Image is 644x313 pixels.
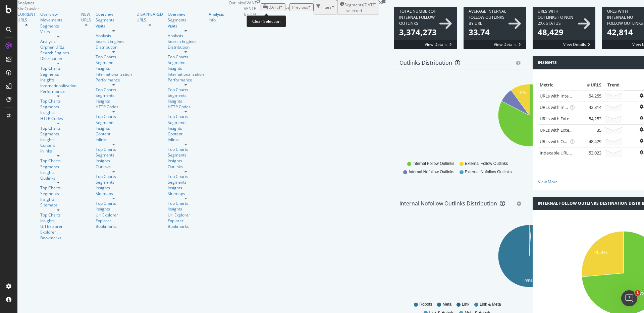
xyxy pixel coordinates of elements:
a: Explorer Bookmarks [96,218,132,229]
th: Trend [603,80,624,90]
span: Internal Follow Outlinks [413,161,454,167]
div: Insights [96,206,132,212]
div: Sitemaps [96,191,132,196]
div: Insights [168,98,204,104]
div: Insights [40,110,76,115]
a: Overview [40,11,76,17]
text: 99% [525,278,533,283]
a: Sitemaps [168,191,204,196]
a: NEW URLS [81,11,91,23]
div: Segments [40,104,76,110]
a: Segments [40,71,76,77]
a: Segments [40,131,76,137]
div: CURRENT URLS [17,11,36,23]
a: Insights [40,218,76,224]
div: bell-plus [640,93,643,98]
div: [DATE] [363,2,376,13]
div: Insights [40,170,76,175]
span: Link [462,302,469,307]
a: Orphan URLs [40,44,76,50]
a: Top Charts [96,87,132,92]
a: Segments [40,191,76,196]
a: Insights [40,77,76,83]
button: Previous [289,3,314,11]
a: Performance [168,77,204,83]
a: Analysis [96,33,132,39]
div: Insights [96,98,132,104]
td: 54,255 [576,90,603,102]
a: Top Charts [168,114,204,119]
a: Overview [96,11,132,17]
a: Url Explorer [96,212,132,218]
a: Insights [96,158,132,164]
text: 26.4% [594,250,608,255]
a: Top Charts [40,185,76,191]
a: Segments [40,23,76,29]
a: Outlinks [40,175,76,181]
div: Insights [168,65,204,71]
a: Internationalization [96,71,132,77]
div: Segments [40,164,76,170]
a: Distribution [96,44,132,50]
a: Top Charts [168,200,204,206]
div: Segments [96,179,132,185]
a: Performance [40,88,76,94]
a: URLs with Internal Follow Outlinks [540,93,608,99]
div: Segments [96,92,132,98]
a: Top Charts [96,146,132,152]
td: 53,023 [576,147,603,159]
a: Url Explorer [168,212,204,218]
a: Performance [96,77,132,83]
div: Internationalization [168,71,204,77]
a: Content [40,142,76,148]
div: Explorer Bookmarks [168,218,204,229]
a: Top Charts [40,98,76,104]
a: Insights [168,125,204,131]
a: Visits [168,23,204,29]
div: Top Charts [168,146,204,152]
a: Top Charts [168,87,204,92]
a: Sitemaps [40,202,76,208]
div: Top Charts [96,54,132,60]
a: Insights [96,65,132,71]
div: Top Charts [96,200,132,206]
a: Top Charts [40,65,76,71]
a: Visits [40,29,76,35]
a: Content [168,131,204,137]
a: Segments [96,17,132,23]
div: DISAPPEARED URLS [137,11,163,23]
a: URLs with Outlinks to non 2xx Status [540,138,613,144]
div: Top Charts [168,174,204,179]
a: HTTP Codes [40,116,76,121]
text: 10% [518,90,526,95]
a: Insights [40,137,76,142]
a: Top Charts [168,54,204,60]
a: Analysis Info [209,11,224,23]
div: Insights [168,185,204,191]
a: Segments [168,120,204,125]
div: HTTP Codes [168,104,204,110]
a: Movements [40,17,76,23]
